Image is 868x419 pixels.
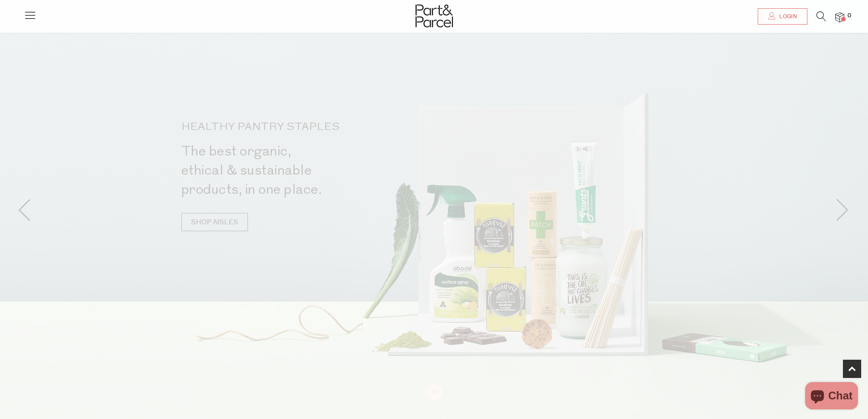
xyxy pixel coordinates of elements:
a: SHOP AISLES [181,213,248,231]
h2: The best organic, ethical & sustainable products, in one place. [181,142,438,199]
img: Part&Parcel [416,5,453,27]
inbox-online-store-chat: Shopify online store chat [802,382,861,412]
span: Login [777,13,797,21]
a: Login [758,8,807,25]
span: 0 [845,12,853,20]
p: HEALTHY PANTRY STAPLES [181,122,438,133]
a: 0 [835,12,844,22]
